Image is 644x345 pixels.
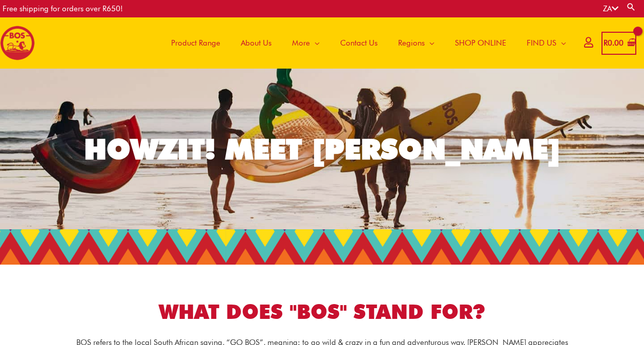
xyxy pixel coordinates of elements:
[153,17,576,69] nav: Site Navigation
[388,17,445,69] a: Regions
[330,17,388,69] a: Contact Us
[84,135,560,163] div: HOWZIT! MEET [PERSON_NAME]
[445,17,516,69] a: SHOP ONLINE
[626,2,636,12] a: Search button
[604,38,624,48] bdi: 0.00
[282,17,330,69] a: More
[340,28,378,58] span: Contact Us
[603,4,618,13] a: ZA
[604,38,608,48] span: R
[527,28,556,58] span: FIND US
[231,17,282,69] a: About Us
[171,28,220,58] span: Product Range
[292,28,310,58] span: More
[398,28,425,58] span: Regions
[35,298,609,326] h1: WHAT DOES "BOS" STAND FOR?
[601,32,636,55] a: View Shopping Cart, empty
[455,28,506,58] span: SHOP ONLINE
[161,17,231,69] a: Product Range
[241,28,272,58] span: About Us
